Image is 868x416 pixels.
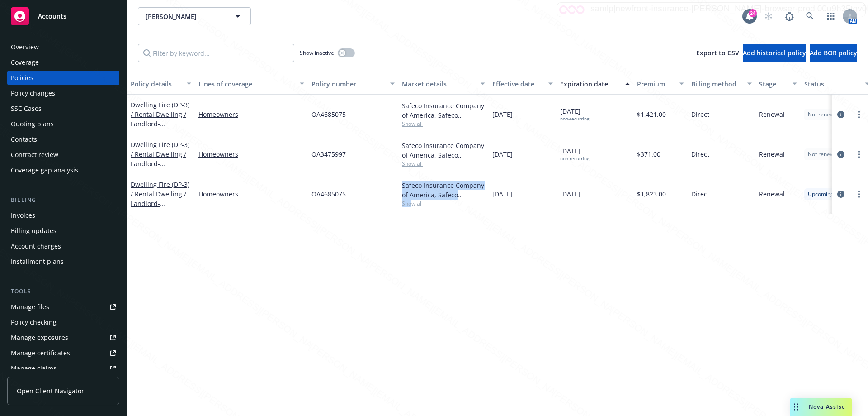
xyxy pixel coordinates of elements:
span: Not renewing [808,110,842,119]
span: Direct [691,110,709,119]
div: non-recurring [560,116,589,122]
div: Effective date [492,79,543,89]
div: Manage exposures [11,330,68,345]
button: Premium [633,73,688,95]
a: Accounts [7,4,119,29]
span: $371.00 [637,149,660,159]
button: Stage [755,73,801,95]
span: Renewal [759,149,785,159]
button: Market details [398,73,489,95]
a: Invoices [7,208,119,223]
a: Contacts [7,132,119,147]
a: Overview [7,40,119,54]
div: 24 [749,9,757,17]
div: Coverage [11,55,39,70]
div: Billing [7,196,119,205]
a: Quoting plans [7,117,119,131]
a: Coverage [7,55,119,70]
a: Homeowners [198,149,304,159]
div: Drag to move [790,398,802,416]
button: Policy number [308,73,398,95]
div: Quoting plans [11,117,54,131]
a: SSC Cases [7,101,119,116]
div: Invoices [11,208,35,223]
button: Export to CSV [696,44,739,62]
div: Policy number [311,79,385,89]
div: Manage certificates [11,346,70,360]
a: Dwelling Fire (DP-3) / Rental Dwelling / Landlord [131,180,189,217]
a: circleInformation [835,149,846,160]
span: OA3475997 [311,149,346,159]
span: Upcoming [808,190,834,198]
a: Policy checking [7,315,119,330]
div: SSC Cases [11,101,42,116]
a: Dwelling Fire (DP-3) / Rental Dwelling / Landlord [131,100,189,138]
span: - [STREET_ADDRESS][PERSON_NAME] [131,159,188,187]
div: Stage [759,79,787,89]
div: Billing method [691,79,742,89]
span: Direct [691,149,709,159]
span: Renewal [759,110,785,119]
span: Add historical policy [743,48,806,57]
a: Start snowing [759,7,778,25]
span: Direct [691,189,709,199]
div: Coverage gap analysis [11,163,78,177]
a: Policies [7,71,119,85]
span: Export to CSV [696,48,739,57]
a: Search [801,7,819,25]
div: Installment plans [11,254,64,269]
div: Market details [402,79,475,89]
span: [DATE] [560,146,589,162]
div: Expiration date [560,79,620,89]
button: Policy details [127,73,195,95]
button: Nova Assist [790,398,852,416]
div: Status [804,79,859,89]
a: Policy changes [7,86,119,100]
button: Add BOR policy [810,44,857,62]
div: Safeco Insurance Company of America, Safeco Insurance (Liberty Mutual) [402,181,485,200]
a: Homeowners [198,110,304,119]
a: more [854,149,864,160]
a: Manage files [7,300,119,314]
div: Policies [11,71,33,85]
span: Renewal [759,189,785,199]
a: more [854,109,864,120]
a: Manage exposures [7,330,119,345]
span: [DATE] [492,110,513,119]
span: Add BOR policy [810,48,857,57]
button: Billing method [688,73,755,95]
input: Filter by keyword... [138,44,294,62]
span: Show all [402,120,485,128]
span: - [STREET_ADDRESS] [131,120,188,138]
a: circleInformation [835,109,846,120]
div: Policy details [131,79,181,89]
span: [DATE] [560,189,580,199]
a: Manage claims [7,361,119,376]
span: Show all [402,160,485,167]
div: Policy changes [11,86,55,100]
div: Account charges [11,239,61,253]
button: Lines of coverage [195,73,308,95]
span: Not renewing [808,150,842,158]
a: Account charges [7,239,119,253]
div: Policy checking [11,315,57,330]
div: non-recurring [560,156,589,162]
span: [PERSON_NAME] [146,12,224,21]
span: Open Client Navigator [17,386,84,396]
a: Switch app [822,7,840,25]
div: Contract review [11,148,58,162]
div: Safeco Insurance Company of America, Safeco Insurance (Liberty Mutual) [402,141,485,160]
span: OA4685075 [311,110,346,119]
a: Billing updates [7,224,119,238]
button: Effective date [489,73,557,95]
div: Tools [7,287,119,296]
span: OA4685075 [311,189,346,199]
button: [PERSON_NAME] [138,7,251,25]
a: Installment plans [7,254,119,269]
div: Contacts [11,132,37,147]
a: Report a Bug [780,7,798,25]
span: [DATE] [560,106,589,122]
button: Expiration date [557,73,633,95]
a: more [854,189,864,200]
